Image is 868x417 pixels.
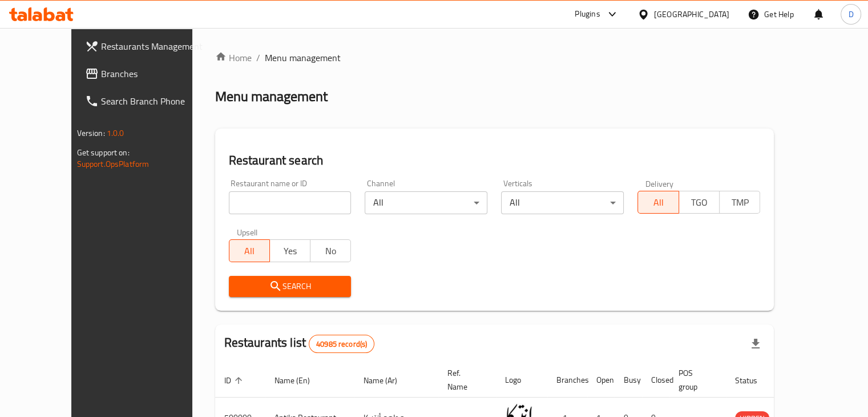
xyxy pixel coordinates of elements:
span: Version: [77,126,105,141]
button: TGO [679,191,720,214]
span: Ref. Name [447,366,482,394]
button: Search [229,276,352,297]
div: Plugins [575,7,600,21]
button: All [637,191,679,214]
a: Branches [76,60,216,87]
th: Closed [642,363,669,398]
div: All [501,191,624,214]
span: Menu management [265,51,341,65]
a: Search Branch Phone [76,87,216,115]
label: Upsell [237,228,258,236]
span: All [643,194,674,211]
th: Busy [615,363,642,398]
span: All [234,243,265,259]
span: Yes [274,243,306,259]
h2: Restaurant search [229,152,761,169]
div: Total records count [309,335,374,353]
h2: Restaurants list [224,334,375,353]
a: Home [215,51,252,65]
h2: Menu management [215,87,328,106]
nav: breadcrumb [215,51,774,65]
span: Get support on: [77,145,130,160]
th: Logo [496,363,547,398]
span: No [315,243,346,259]
button: Yes [269,239,310,262]
span: POS group [679,366,712,394]
th: Open [587,363,615,398]
span: Name (En) [274,374,325,387]
div: [GEOGRAPHIC_DATA] [654,8,729,21]
button: All [229,239,270,262]
input: Search for restaurant name or ID.. [229,191,352,214]
div: All [365,191,487,214]
span: Restaurants Management [101,39,207,53]
button: No [310,239,351,262]
li: / [256,51,260,65]
th: Branches [547,363,587,398]
span: 40985 record(s) [309,339,374,350]
a: Restaurants Management [76,33,216,60]
span: Name (Ar) [364,374,412,387]
span: Status [735,374,772,387]
span: TGO [684,194,715,211]
span: 1.0.0 [107,126,124,141]
span: Branches [101,67,207,81]
span: D [848,8,853,21]
span: ID [224,374,246,387]
div: Export file [742,330,769,358]
span: Search Branch Phone [101,94,207,108]
span: Search [238,279,342,294]
button: TMP [719,191,760,214]
span: TMP [724,194,756,211]
label: Delivery [645,179,674,187]
a: Support.OpsPlatform [77,157,150,171]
